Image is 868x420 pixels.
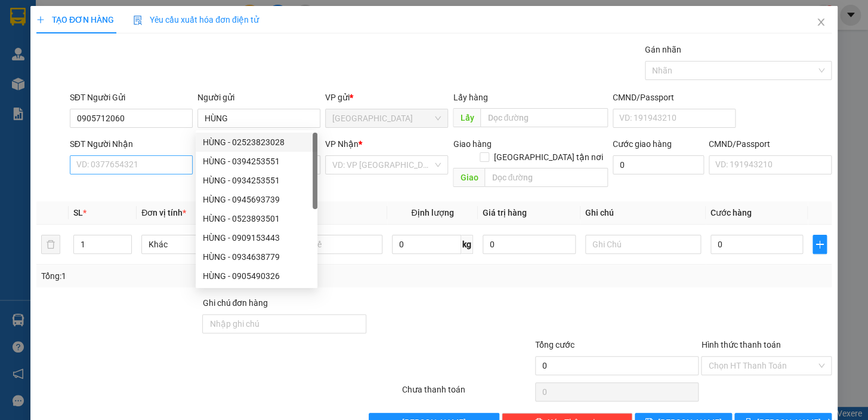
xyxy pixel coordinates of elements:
div: Người gửi [197,91,320,104]
span: Giao hàng [453,139,491,149]
div: HÙNG - 0905490326 [196,266,317,286]
li: (c) 2017 [100,57,164,72]
div: HÙNG - 02523823028 [203,136,310,149]
div: HÙNG - 0523893501 [196,209,317,228]
button: delete [41,235,60,254]
label: Cước giao hàng [613,139,672,149]
div: Tổng: 1 [41,269,336,283]
input: Ghi Chú [585,235,701,254]
div: HÙNG - 02523823028 [196,133,317,152]
div: HÙNG - 0945693739 [196,190,317,209]
label: Ghi chú đơn hàng [202,298,268,308]
div: HÙNG - 0934638779 [196,247,317,266]
span: Giao [453,168,484,187]
b: Phương Nam Express [15,77,66,154]
span: Định lượng [411,208,453,217]
div: SĐT Người Nhận [70,137,193,151]
span: Ninh Hòa [332,109,441,127]
div: HÙNG - 0945693739 [203,193,310,206]
input: Dọc đường [484,168,608,187]
div: Chưa thanh toán [401,383,534,404]
input: Cước giao hàng [613,155,704,174]
span: Lấy [453,108,480,127]
input: VD: Bàn, Ghế [267,235,382,254]
input: Ghi chú đơn hàng [202,314,366,333]
span: TẠO ĐƠN HÀNG [36,15,114,24]
div: HÙNG - 0934638779 [203,250,310,263]
span: SL [73,208,83,217]
th: Ghi chú [580,201,706,225]
div: CMND/Passport [613,91,736,104]
div: HÙNG - 0905490326 [203,269,310,283]
span: Đơn vị tính [141,208,186,217]
div: HÙNG - 0394253551 [196,152,317,171]
span: Cước hàng [711,208,752,217]
button: Close [804,6,838,39]
span: Yêu cầu xuất hóa đơn điện tử [133,15,259,24]
label: Gán nhãn [645,45,681,54]
div: HÙNG - 0523893501 [203,212,310,225]
span: [GEOGRAPHIC_DATA] tận nơi [489,151,608,164]
button: plus [813,235,827,254]
span: close [816,17,826,27]
div: HÙNG - 0909153443 [196,228,317,247]
span: Giá trị hàng [483,208,527,217]
span: plus [36,16,45,24]
input: 0 [483,235,576,254]
img: icon [133,16,143,25]
span: plus [813,240,826,249]
div: VP gửi [325,91,448,104]
span: Tổng cước [535,340,574,350]
input: Dọc đường [480,108,608,127]
div: HÙNG - 0934253551 [196,171,317,190]
span: Lấy hàng [453,93,487,102]
label: Hình thức thanh toán [701,340,780,350]
img: logo.jpg [129,15,158,44]
span: kg [461,235,473,254]
div: CMND/Passport [709,137,832,151]
b: [DOMAIN_NAME] [100,45,164,55]
div: HÙNG - 0934253551 [203,174,310,187]
div: HÙNG - 0909153443 [203,231,310,244]
b: Gửi khách hàng [73,17,118,73]
span: Khác [149,235,250,253]
div: HÙNG - 0394253551 [203,155,310,168]
div: SĐT Người Gửi [70,91,193,104]
span: VP Nhận [325,139,359,149]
